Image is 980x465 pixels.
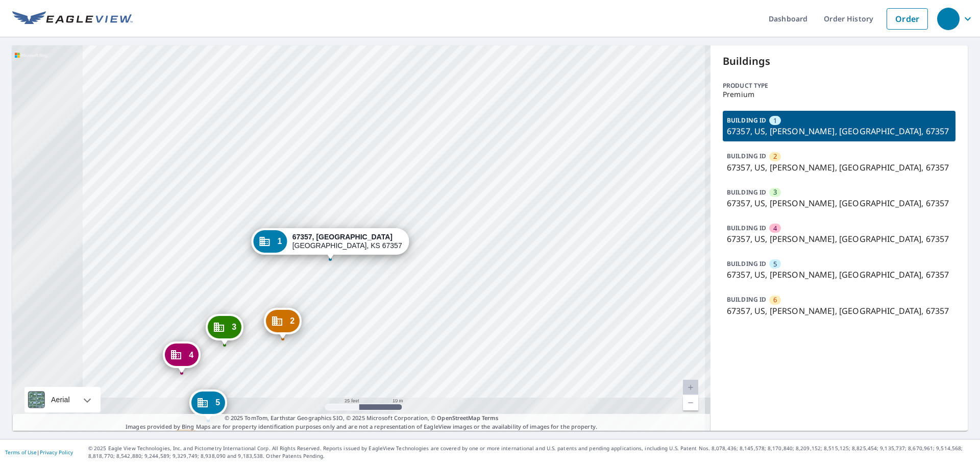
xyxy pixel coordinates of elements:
span: 4 [189,351,193,359]
p: BUILDING ID [727,259,766,268]
p: Premium [723,90,955,99]
p: 67357, US, [PERSON_NAME], [GEOGRAPHIC_DATA], 67357 [727,161,951,174]
p: Product type [723,81,955,90]
p: © 2025 Eagle View Technologies, Inc. and Pictometry International Corp. All Rights Reserved. Repo... [88,445,975,460]
div: Dropped pin, building 2, Commercial property, 67357, US Parsons, KS 67357 [264,308,302,339]
p: 67357, US, [PERSON_NAME], [GEOGRAPHIC_DATA], 67357 [727,233,951,245]
a: Current Level 20, Zoom Out [683,395,698,410]
a: Privacy Policy [40,449,73,456]
span: 2 [773,152,777,161]
p: 67357, US, [PERSON_NAME], [GEOGRAPHIC_DATA], 67357 [727,305,951,317]
span: 3 [773,187,777,197]
span: 4 [773,224,777,233]
p: BUILDING ID [727,188,766,197]
div: Dropped pin, building 5, Commercial property, 67357, US Parsons, KS 67357 [189,389,227,421]
span: 6 [773,295,777,305]
p: | [5,449,73,455]
span: 5 [773,259,777,269]
div: Aerial [48,387,73,412]
p: BUILDING ID [727,152,766,160]
a: Current Level 20, Zoom In Disabled [683,380,698,395]
a: Terms of Use [5,449,37,456]
p: 67357, US, [PERSON_NAME], [GEOGRAPHIC_DATA], 67357 [727,268,951,281]
div: Dropped pin, building 4, Commercial property, 67357, US Parsons, KS 67357 [163,341,201,373]
div: Dropped pin, building 1, Commercial property, 67357, US Parsons, KS 67357 [252,228,409,260]
p: BUILDING ID [727,224,766,232]
span: 2 [290,317,295,325]
span: 5 [215,399,220,406]
span: 1 [278,237,282,245]
p: BUILDING ID [727,295,766,304]
a: Order [887,8,928,30]
a: OpenStreetMap [437,414,480,422]
div: Aerial [24,387,101,412]
div: Dropped pin, building 3, Commercial property, 67357, US Parsons, KS 67357 [206,314,243,346]
p: BUILDING ID [727,116,766,125]
p: Buildings [723,54,955,69]
img: EV Logo [12,11,133,27]
span: © 2025 TomTom, Earthstar Geographics SIO, © 2025 Microsoft Corporation, © [225,414,499,423]
span: 3 [232,323,236,331]
p: 67357, US, [PERSON_NAME], [GEOGRAPHIC_DATA], 67357 [727,197,951,209]
p: Images provided by Bing Maps are for property identification purposes only and are not a represen... [12,414,710,431]
span: 1 [773,116,777,126]
strong: 67357, [GEOGRAPHIC_DATA] [292,233,393,241]
a: Terms [482,414,499,422]
p: 67357, US, [PERSON_NAME], [GEOGRAPHIC_DATA], 67357 [727,125,951,137]
div: [GEOGRAPHIC_DATA], KS 67357 [292,233,402,250]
